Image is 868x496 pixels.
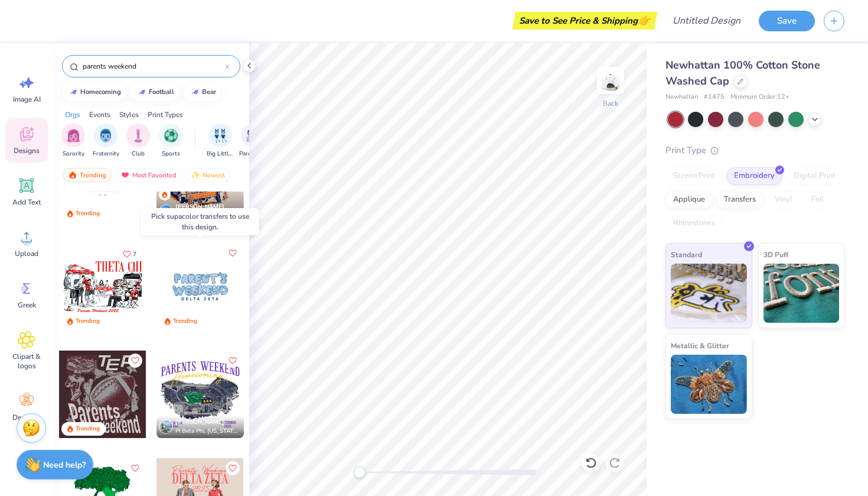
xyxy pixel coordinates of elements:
[159,124,182,158] div: filter for Sports
[89,109,110,120] div: Events
[226,354,240,368] button: Like
[18,300,36,310] span: Greek
[61,124,85,158] div: filter for Sorority
[173,317,197,326] div: Trending
[61,124,85,158] button: filter button
[716,191,763,209] div: Transfers
[115,168,182,182] div: Most Favorited
[137,89,146,96] img: trend_line.gif
[132,129,145,142] img: Club Image
[671,355,747,414] img: Metallic & Glitter
[603,98,618,109] div: Back
[599,69,622,92] img: Back
[132,150,145,158] span: Club
[76,209,100,218] div: Trending
[671,339,729,352] span: Metallic & Glitter
[185,168,230,182] div: Newest
[175,203,224,211] span: [PERSON_NAME]
[671,248,702,261] span: Standard
[239,124,266,158] button: filter button
[63,150,84,158] span: Sorority
[638,13,651,27] span: 👉
[93,124,119,158] div: filter for Fraternity
[7,352,46,371] span: Clipart & logos
[15,249,38,258] span: Upload
[128,461,142,475] button: Like
[246,129,260,142] img: Parent's Weekend Image
[148,109,183,120] div: Print Types
[704,92,725,102] span: # 1475
[63,168,112,182] div: Trending
[804,191,831,209] div: Foil
[207,124,234,158] button: filter button
[164,129,178,142] img: Sports Image
[93,150,119,158] span: Fraternity
[118,246,142,262] button: Like
[665,191,713,209] div: Applique
[13,95,41,104] span: Image AI
[190,89,200,96] img: trend_line.gif
[128,354,142,368] button: Like
[759,11,815,31] button: Save
[207,150,234,158] span: Big Little Reveal
[149,89,174,95] div: football
[12,413,41,422] span: Decorate
[67,129,80,142] img: Sorority Image
[763,248,788,261] span: 3D Puff
[81,60,225,72] input: Try "Alpha"
[43,459,86,471] strong: Need help?
[130,83,180,101] button: football
[76,424,100,433] div: Trending
[65,109,80,120] div: Orgs
[14,146,40,155] span: Designs
[76,317,100,326] div: Trending
[175,418,224,426] span: [PERSON_NAME]
[62,83,126,101] button: homecoming
[665,58,820,88] span: Newhattan 100% Cotton Stone Washed Cap
[175,427,239,436] span: Pi Beta Phi, [US_STATE][GEOGRAPHIC_DATA]
[786,167,843,185] div: Digital Print
[665,167,723,185] div: Screen Print
[68,171,77,179] img: trending.gif
[162,150,180,158] span: Sports
[93,124,119,158] button: filter button
[126,124,150,158] button: filter button
[207,124,234,158] div: filter for Big Little Reveal
[726,167,782,185] div: Embroidery
[767,191,800,209] div: Vinyl
[239,124,266,158] div: filter for Parent's Weekend
[68,89,78,96] img: trend_line.gif
[226,246,240,260] button: Like
[191,171,200,179] img: newest.gif
[133,251,136,257] span: 7
[665,144,844,157] div: Print Type
[665,215,723,232] div: Rhinestones
[515,12,654,30] div: Save to See Price & Shipping
[354,466,366,478] div: Accessibility label
[119,109,139,120] div: Styles
[763,264,840,323] img: 3D Puff
[671,264,747,323] img: Standard
[226,461,240,475] button: Like
[80,89,121,95] div: homecoming
[141,208,259,235] div: Pick supacolor transfers to use this design.
[120,171,130,179] img: most_fav.gif
[730,92,789,102] span: Minimum Order: 12 +
[159,124,182,158] button: filter button
[665,92,698,102] span: Newhattan
[239,150,266,158] span: Parent's Weekend
[126,124,150,158] div: filter for Club
[663,9,750,33] input: Untitled Design
[214,129,227,142] img: Big Little Reveal Image
[184,83,221,101] button: bear
[202,89,216,95] div: bear
[12,197,41,207] span: Add Text
[99,129,112,142] img: Fraternity Image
